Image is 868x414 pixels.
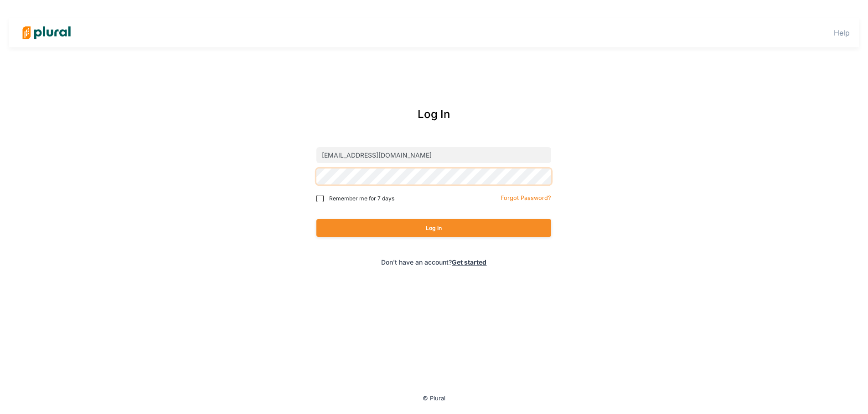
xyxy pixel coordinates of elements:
[278,257,591,267] div: Don't have an account?
[15,17,78,49] img: Logo for Plural
[452,258,486,266] a: Get started
[423,395,445,402] small: © Plural
[316,219,551,237] button: Log In
[501,194,551,201] small: Forgot Password?
[329,194,394,203] span: Remember me for 7 days
[278,106,591,123] div: Log In
[501,193,551,202] a: Forgot Password?
[834,28,850,37] a: Help
[316,147,551,163] input: Email address
[316,195,324,202] input: Remember me for 7 days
